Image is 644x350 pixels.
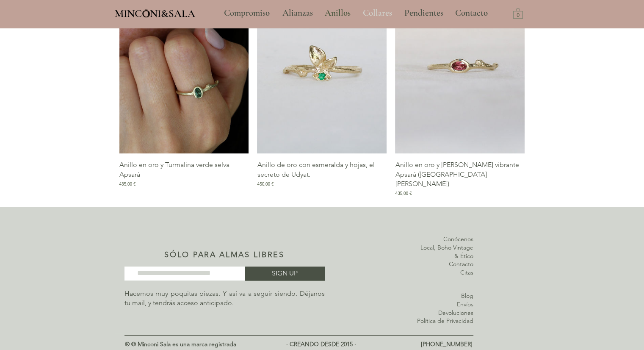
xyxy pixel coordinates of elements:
a: Blog [461,292,473,300]
a: Alianzas [276,3,318,24]
span: · CREANDO DESDE 2015 · [286,340,356,348]
a: Política de Privacidad [417,317,473,325]
span: 450,00 € [257,181,274,187]
text: 0 [517,12,520,18]
a: Anillo en oro y Turmalina verde selva Apsará435,00 € [119,160,249,197]
p: Alianzas [278,3,317,24]
span: ® © Minconi Sala es una marca registrada [125,340,236,348]
a: Contacto [449,260,473,268]
p: Anillo en oro y [PERSON_NAME] vibrante Apsará ([GEOGRAPHIC_DATA][PERSON_NAME]) [395,160,525,189]
a: Compromiso [218,3,276,24]
p: Pendientes [400,3,448,24]
a: Carrito con 0 ítems [513,7,523,19]
p: Anillos [321,3,355,24]
a: Conócenos [443,235,473,243]
span: [PHONE_NUMBER] [421,340,473,348]
a: MINCONI&SALA [115,6,195,19]
button: SIGN UP [245,267,325,281]
span: SIGN UP [272,269,298,278]
a: Envíos [457,300,473,308]
p: Collares [359,3,396,24]
img: Minconi Sala [143,9,150,17]
nav: Sitio [201,3,511,24]
a: Anillos [318,3,357,24]
a: Anillo de oro con esmeralda y hojas, el secreto de Udyat.450,00 € [257,160,387,197]
p: Hacemos muy poquitas piezas. Y así va a seguir siendo. Déjanos tu mail, y tendrás acceso anticipado. [124,289,325,308]
a: Contacto [449,3,495,24]
a: Devoluciones [438,309,473,317]
a: Collares [357,3,398,24]
span: MINCONI&SALA [115,7,195,20]
a: Local, Boho Vintage & Ético [420,244,473,260]
a: Citas [460,269,473,276]
a: Anillo en oro y [PERSON_NAME] vibrante Apsará ([GEOGRAPHIC_DATA][PERSON_NAME])435,00 € [395,160,525,197]
span: 435,00 € [395,190,412,197]
p: Anillo de oro con esmeralda y hojas, el secreto de Udyat. [257,160,387,179]
a: Pendientes [398,3,449,24]
p: Compromiso [220,3,274,24]
span: 435,00 € [119,181,136,187]
p: Contacto [451,3,492,24]
p: Anillo en oro y Turmalina verde selva Apsará [119,160,249,179]
span: SÓLO PARA ALMAS LIBRES [164,250,284,259]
